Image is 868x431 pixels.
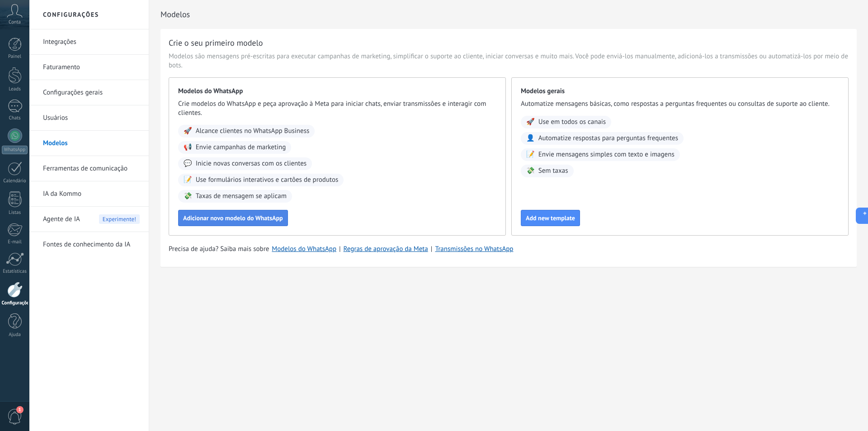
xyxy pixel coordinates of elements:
li: Configurações gerais [29,80,149,105]
a: Transmissões no WhatsApp [435,245,513,253]
li: Agente de IA [29,207,149,232]
span: Envie mensagens simples com texto e imagens [538,150,675,159]
a: Ferramentas de comunicação [43,156,140,181]
a: Fontes de conhecimento da IA [43,232,140,257]
li: Usuários [29,105,149,131]
li: Integrações [29,29,149,55]
span: Alcance clientes no WhatsApp Business [196,127,310,136]
li: IA da Kommo [29,181,149,207]
div: Listas [2,210,28,216]
span: 🚀 [184,127,192,136]
span: 💬 [184,159,192,168]
div: Chats [2,115,28,121]
div: Leads [2,86,28,92]
span: Automatize mensagens básicas, como respostas a perguntas frequentes ou consultas de suporte ao cl... [521,99,839,109]
div: Calendário [2,178,28,184]
span: Adicionar novo modelo do WhatsApp [183,215,283,221]
span: Automatize respostas para perguntas frequentes [538,134,678,143]
span: 👤 [526,134,535,143]
h2: Modelos [160,5,857,24]
div: E-mail [2,239,28,245]
li: Fontes de conhecimento da IA [29,232,149,257]
span: Use em todos os canais [538,118,606,127]
div: WhatsApp [2,146,28,154]
button: Adicionar novo modelo do WhatsApp [178,210,288,226]
span: Agente de IA [43,207,80,232]
li: Faturamento [29,55,149,80]
span: Conta [9,19,21,25]
div: | | [169,245,849,254]
div: Configurações [2,300,28,306]
span: Inicie novas conversas com os clientes [196,159,307,168]
a: Agente de IAExperimente! [43,207,140,232]
a: Modelos [43,131,140,156]
span: Precisa de ajuda? Saiba mais sobre [169,245,269,254]
h3: Crie o seu primeiro modelo [169,37,263,48]
span: Modelos são mensagens pré-escritas para executar campanhas de marketing, simplificar o suporte ao... [169,52,849,70]
div: Ajuda [2,332,28,338]
li: Ferramentas de comunicação [29,156,149,181]
span: Add new template [526,215,575,221]
span: Experimente! [99,214,140,224]
span: Crie modelos do WhatsApp e peça aprovação à Meta para iniciar chats, enviar transmissões e intera... [178,99,496,118]
a: Integrações [43,29,140,55]
span: Taxas de mensagem se aplicam [196,192,287,201]
a: Modelos do WhatsApp [272,245,336,253]
span: 💸 [184,192,192,201]
a: Regras de aprovação da Meta [344,245,428,253]
a: Faturamento [43,55,140,80]
span: 📝 [526,150,535,159]
span: Envie campanhas de marketing [196,143,286,152]
button: Add new template [521,210,580,226]
div: Painel [2,54,28,60]
span: 💸 [526,166,535,175]
a: Usuários [43,105,140,131]
span: 🚀 [526,118,535,127]
div: Estatísticas [2,269,28,275]
span: Modelos do WhatsApp [178,87,496,96]
span: Modelos gerais [521,87,839,96]
span: 📝 [184,175,192,185]
li: Modelos [29,131,149,156]
a: Configurações gerais [43,80,140,105]
a: IA da Kommo [43,181,140,207]
span: 1 [16,406,24,413]
span: Use formulários interativos e cartões de produtos [196,175,339,185]
span: Sem taxas [538,166,568,175]
span: 📢 [184,143,192,152]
